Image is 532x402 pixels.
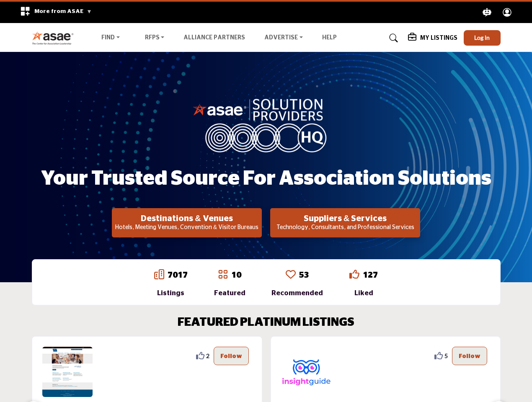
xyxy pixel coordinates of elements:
a: Find [96,32,126,44]
span: More from ASAE [34,8,92,14]
span: Log In [474,34,490,41]
div: My Listings [408,33,457,43]
img: ASAE Business Solutions [42,347,93,397]
a: 7017 [168,271,188,279]
a: Advertise [258,32,309,44]
h2: FEATURED PLATINUM LISTINGS [178,316,354,330]
div: Listings [154,288,188,298]
a: Go to Recommended [286,269,296,281]
span: 5 [444,351,448,360]
a: Help [322,35,337,41]
div: Recommended [271,288,323,298]
i: Go to Liked [349,269,359,279]
div: More from ASAE [15,2,97,23]
a: RFPs [139,32,170,44]
h5: My Listings [420,34,457,42]
a: 127 [363,271,378,279]
a: Search [381,31,403,45]
button: Suppliers & Services Technology, Consultants, and Professional Services [270,208,420,237]
div: Featured [214,288,245,298]
img: Site Logo [32,31,78,45]
a: Go to Featured [218,269,228,281]
h2: Suppliers & Services [273,214,418,224]
a: 10 [231,271,241,279]
button: Log In [464,30,501,46]
button: Follow [452,347,487,365]
p: Follow [459,351,480,361]
a: Alliance Partners [183,35,245,41]
img: Insight Guide LLC [281,347,331,397]
span: 2 [206,351,209,360]
div: Liked [349,288,378,298]
button: Destinations & Venues Hotels, Meeting Venues, Convention & Visitor Bureaus [112,208,262,237]
h1: Your Trusted Source for Association Solutions [41,166,491,192]
button: Follow [214,347,249,365]
img: image [193,97,339,152]
a: 53 [299,271,309,279]
h2: Destinations & Venues [114,214,259,224]
p: Follow [220,351,242,361]
p: Hotels, Meeting Venues, Convention & Visitor Bureaus [114,224,259,232]
p: Technology, Consultants, and Professional Services [273,224,418,232]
